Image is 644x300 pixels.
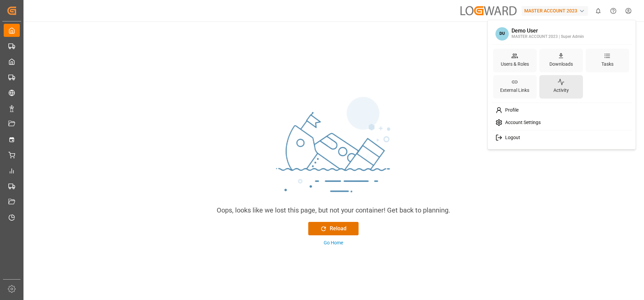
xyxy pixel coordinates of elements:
div: Demo User [512,28,584,34]
span: Profile [502,107,519,113]
div: MASTER ACCOUNT 2023 | Super Admin [512,34,584,40]
div: Users & Roles [499,59,530,69]
div: Downloads [548,59,574,69]
span: Account Settings [502,120,541,126]
div: Tasks [600,59,615,69]
div: External Links [499,85,531,95]
span: Logout [502,135,520,141]
div: Activity [552,85,570,95]
span: DU [495,27,509,41]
